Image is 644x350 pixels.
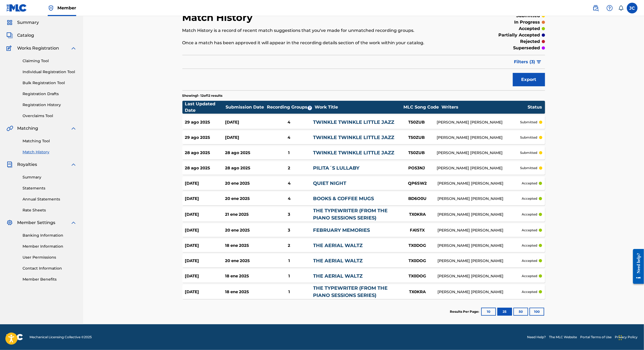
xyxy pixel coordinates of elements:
[225,180,265,187] div: 20 ene 2025
[225,165,265,171] div: 28 ago 2025
[313,119,394,125] a: TWINKLE TWINKLE LITTLE JAZZ
[520,120,538,125] p: submitted
[519,25,540,32] p: accepted
[438,258,522,264] div: [PERSON_NAME] [PERSON_NAME]
[396,165,437,171] div: PO53NJ
[522,196,537,201] p: accepted
[313,165,359,171] a: PILITA´S LULLABY
[6,161,13,168] img: Royalties
[313,196,374,202] a: BOOKS & COFFEE MUGS
[438,181,522,186] div: [PERSON_NAME] [PERSON_NAME]
[6,19,13,26] img: Summary
[265,258,313,264] div: 1
[225,211,265,218] div: 21 ene 2025
[313,180,347,186] a: QUIET NIGHT
[522,228,537,233] p: accepted
[549,335,577,340] a: The MLC Website
[17,125,38,132] span: Matching
[225,243,265,249] div: 18 ene 2025
[185,258,225,264] div: [DATE]
[6,45,13,51] img: Works Registration
[522,258,537,263] p: accepted
[182,93,223,98] p: Showing 1 - 12 of 12 results
[185,273,225,279] div: [DATE]
[537,60,541,64] img: filter
[265,289,313,295] div: 1
[23,113,77,119] a: Overclaims Tool
[23,185,77,191] a: Statements
[225,227,265,233] div: 20 ene 2025
[438,228,522,233] div: [PERSON_NAME] [PERSON_NAME]
[438,196,522,202] div: [PERSON_NAME] [PERSON_NAME]
[265,150,313,156] div: 1
[520,38,540,45] p: rejected
[615,335,638,340] a: Privacy Policy
[30,335,92,340] span: Mechanical Licensing Collective © 2025
[265,180,313,187] div: 4
[23,244,77,249] a: Member Information
[522,274,537,278] p: accepted
[514,59,535,65] span: Filters ( 3 )
[437,120,520,125] div: [PERSON_NAME] [PERSON_NAME]
[313,258,363,264] a: THE AERIAL WALTZ
[398,258,438,264] div: TX0DOG
[23,69,77,75] a: Individual Registration Tool
[520,150,538,155] p: submitted
[6,19,39,26] a: SummarySummary
[70,45,77,51] img: expand
[606,5,613,11] img: help
[520,135,538,140] p: submitted
[514,19,540,25] p: in progress
[226,104,266,110] div: Submission Date
[185,101,225,114] div: Last Updated Date
[48,5,54,11] img: Top Rightsholder
[23,174,77,180] a: Summary
[6,32,13,39] img: Catalog
[481,308,496,316] button: 10
[225,150,265,156] div: 28 ago 2025
[398,273,438,279] div: TX0DOG
[313,208,388,221] a: THE TYPEWRITER (FROM THE PIANO SESSIONS SERIES)
[313,285,388,298] a: THE TYPEWRITER (FROM THE PIANO SESSIONS SERIES)
[265,211,313,218] div: 3
[590,3,601,13] a: Public Search
[23,102,77,108] a: Registration History
[185,135,225,141] div: 29 ago 2025
[313,273,363,279] a: THE AERIAL WALTZ
[438,243,522,248] div: [PERSON_NAME] [PERSON_NAME]
[437,150,520,156] div: [PERSON_NAME] [PERSON_NAME]
[580,335,612,340] a: Portal Terms of Use
[265,243,313,249] div: 2
[266,104,314,110] div: Recording Groups
[315,104,400,110] div: Work Title
[23,233,77,238] a: Banking Information
[185,119,225,125] div: 29 ago 2025
[185,196,225,202] div: [DATE]
[396,119,437,125] div: T50ZUB
[185,227,225,233] div: [DATE]
[23,207,77,213] a: Rate Sheets
[398,211,438,218] div: TX0KRA
[57,5,76,11] span: Member
[398,196,438,202] div: BD6O0U
[6,125,13,132] img: Matching
[185,180,225,187] div: [DATE]
[182,40,462,46] p: Once a match has been approved it will appear in the recording details section of the work within...
[499,32,540,38] p: partially accepted
[225,196,265,202] div: 20 ene 2025
[185,165,225,171] div: 28 ago 2025
[6,334,23,340] img: logo
[398,227,438,233] div: FA1STX
[513,308,528,316] button: 50
[438,212,522,217] div: [PERSON_NAME] [PERSON_NAME]
[17,161,37,168] span: Royalties
[185,243,225,249] div: [DATE]
[438,273,522,279] div: [PERSON_NAME] [PERSON_NAME]
[527,335,546,340] a: Need Help?
[17,45,59,51] span: Works Registration
[398,289,438,295] div: TX0KRA
[23,149,77,155] a: Match History
[604,3,615,13] div: Help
